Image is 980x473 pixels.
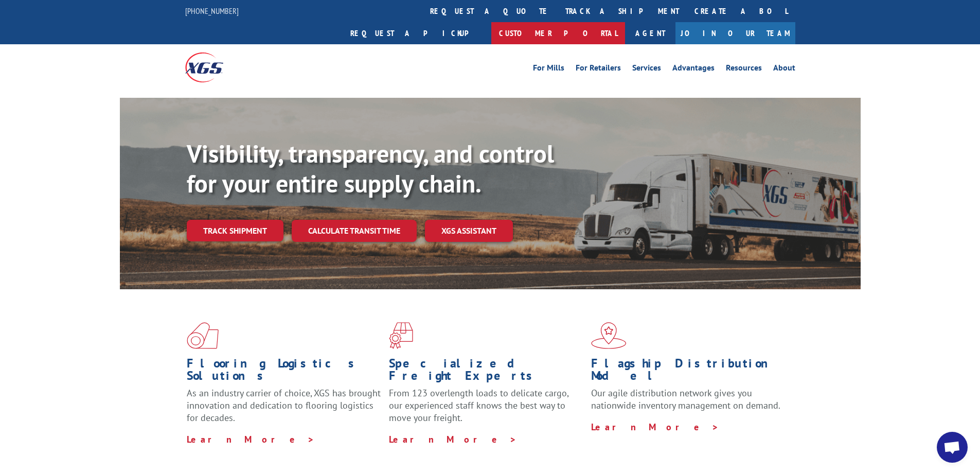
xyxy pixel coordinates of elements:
b: Visibility, transparency, and control for your entire supply chain. [187,137,554,199]
a: Learn More > [389,433,517,445]
span: Our agile distribution network gives you nationwide inventory management on demand. [591,387,780,411]
a: Customer Portal [491,22,625,44]
a: XGS ASSISTANT [425,220,513,242]
a: Join Our Team [675,22,795,44]
a: Services [632,64,661,75]
a: About [773,64,795,75]
p: From 123 overlength loads to delicate cargo, our experienced staff knows the best way to move you... [389,387,583,433]
a: [PHONE_NUMBER] [185,6,239,16]
img: xgs-icon-flagship-distribution-model-red [591,322,627,349]
h1: Flagship Distribution Model [591,357,786,387]
div: Open chat [937,432,968,463]
a: Learn More > [591,421,719,433]
a: For Mills [533,64,564,75]
a: Learn More > [187,433,315,445]
a: Advantages [672,64,715,75]
a: Resources [726,64,762,75]
a: Calculate transit time [292,220,417,242]
a: Track shipment [187,220,283,241]
h1: Flooring Logistics Solutions [187,357,381,387]
img: xgs-icon-total-supply-chain-intelligence-red [187,322,219,349]
h1: Specialized Freight Experts [389,357,583,387]
a: For Retailers [576,64,621,75]
img: xgs-icon-focused-on-flooring-red [389,322,413,349]
a: Agent [625,22,675,44]
span: As an industry carrier of choice, XGS has brought innovation and dedication to flooring logistics... [187,387,381,424]
a: Request a pickup [343,22,491,44]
